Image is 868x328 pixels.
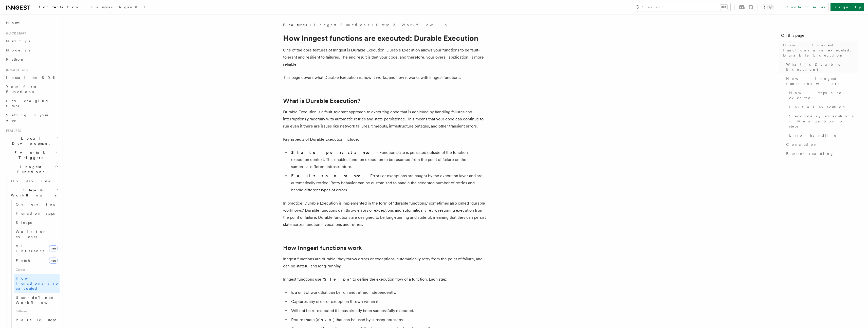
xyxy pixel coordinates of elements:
[4,111,60,125] a: Setting up your app
[6,57,25,61] span: Python
[14,227,60,241] a: Wait for events
[324,277,350,282] strong: Steps
[283,108,486,130] p: Durable Execution is a fault-tolerant approach to executing code that is achieved by handling fai...
[784,149,858,158] a: Further reading
[14,218,60,227] a: Sleeps
[787,102,858,112] a: Initial execution
[784,60,858,74] a: What is Durable Execution?
[314,22,369,27] a: Inngest Functions
[6,76,59,80] span: Install the SDK
[49,258,58,264] span: new
[283,74,486,81] p: This page covers what Durable Execution is, how it works, and how it works with Inngest functions.
[119,5,145,9] span: AgentKit
[781,41,858,60] a: How Inngest functions are executed: Durable Execution
[781,32,858,41] h4: On this page
[283,22,307,27] span: Features
[783,43,858,58] span: How Inngest functions are executed: Durable Execution
[290,316,486,323] li: Returns state ( ) that can be used by subsequent steps.
[786,76,858,86] span: How Inngest functions work
[14,274,60,293] a: How Functions are executed
[4,37,60,46] a: Next.js
[4,18,60,27] a: Home
[14,307,60,315] span: Patterns
[376,22,447,27] a: Steps & Workflows
[38,5,79,9] span: Documentation
[16,211,55,215] span: Function steps
[4,150,55,160] span: Events & Triggers
[6,113,50,122] span: Setting up your app
[786,151,834,156] span: Further reading
[4,129,21,133] span: Features
[16,221,32,225] span: Sleeps
[116,2,149,14] a: AgentKit
[290,298,486,305] li: Captures any error or exception thrown within it.
[633,3,730,11] button: Search...⌘K
[786,62,858,72] span: What is Durable Execution?
[4,162,60,176] button: Inngest Functions
[283,47,486,68] p: One of the core features of Inngest is Durable Execution. Durable Execution allows your functions...
[283,136,486,143] p: Key aspects of Durable Execution include:
[4,73,60,82] a: Install the SDK
[283,97,360,104] a: What is Durable Execution?
[6,85,36,94] span: Your first Functions
[290,307,486,314] li: Will not be re-executed if it has already been successfully executed.
[16,202,68,206] span: Overview
[4,164,55,174] span: Inngest Functions
[82,2,116,14] a: Examples
[830,3,864,11] a: Sign Up
[9,176,60,186] a: Overview
[290,289,486,296] li: Is a unit of work that can be run and retried independently.
[787,88,858,102] a: How steps are executed
[34,2,82,14] a: Documentation
[14,293,60,307] a: User-defined Workflows
[787,131,858,140] a: Error handling
[4,46,60,55] a: Node.js
[14,256,60,266] a: Fetchnew
[4,31,26,35] span: Quick start
[9,188,57,198] span: Steps & Workflows
[283,33,486,43] h1: How Inngest functions are executed: Durable Execution
[6,48,30,52] span: Node.js
[16,230,46,239] span: Wait for events
[14,315,60,324] a: Parallel steps
[317,317,333,322] em: data
[14,200,60,209] a: Overview
[4,55,60,64] a: Python
[782,3,828,11] a: Contact sales
[4,134,60,148] button: Local Development
[9,186,60,200] button: Steps & Workflows
[4,136,55,146] span: Local Development
[4,68,28,72] span: Inngest tour
[16,244,45,253] span: AI Inference
[6,39,30,43] span: Next.js
[6,99,49,108] span: Leveraging Steps
[301,164,310,169] em: or
[14,209,60,218] a: Function steps
[283,276,486,283] p: Inngest functions use " " to define the execution flow of a function. Each step:
[784,74,858,88] a: How Inngest functions work
[16,276,58,290] span: How Functions are executed
[49,245,58,251] span: new
[283,200,486,228] p: In practice, Durable Execution is implemented in the form of "durable functions," sometimes also ...
[283,244,362,251] a: How Inngest functions work
[784,140,858,149] a: Conclusion
[4,82,60,96] a: Your first Functions
[762,4,774,10] button: Toggle dark mode
[14,266,60,274] span: Guides
[291,150,377,155] strong: State persistance
[4,96,60,111] a: Leveraging Steps
[789,104,846,110] span: Initial execution
[720,5,727,10] kbd: ⌘K
[11,179,63,183] span: Overview
[4,148,60,162] button: Events & Triggers
[789,90,858,100] span: How steps are executed
[789,114,858,129] span: Secondary executions - Memoization of steps
[290,172,486,194] li: - Errors or exceptions are caught by the execution layer and are automatically retried. Retry beh...
[85,5,113,9] span: Examples
[16,318,56,322] span: Parallel steps
[789,133,837,138] span: Error handling
[787,112,858,131] a: Secondary executions - Memoization of steps
[6,20,20,25] span: Home
[14,241,60,256] a: AI Inferencenew
[283,256,486,270] p: Inngest functions are durable: they throw errors or exceptions, automatically retry from the poin...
